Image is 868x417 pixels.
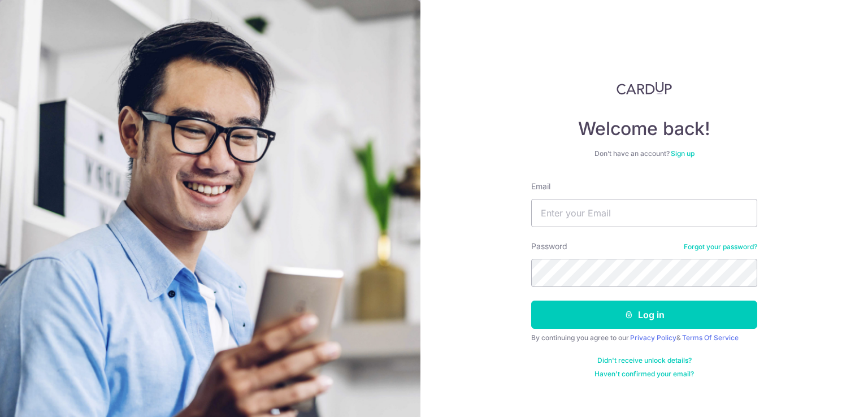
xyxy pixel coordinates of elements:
[531,301,757,329] button: Log in
[684,242,757,251] a: Forgot your password?
[671,149,695,158] a: Sign up
[531,118,757,140] h4: Welcome back!
[630,333,676,342] a: Privacy Policy
[594,370,694,379] a: Haven't confirmed your email?
[597,356,692,365] a: Didn't receive unlock details?
[682,333,739,342] a: Terms Of Service
[531,149,757,158] div: Don’t have an account?
[617,81,672,95] img: CardUp Logo
[531,181,550,192] label: Email
[531,199,757,227] input: Enter your Email
[531,333,757,342] div: By continuing you agree to our &
[531,241,567,252] label: Password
